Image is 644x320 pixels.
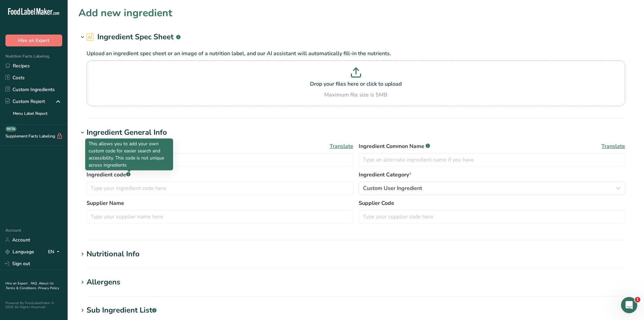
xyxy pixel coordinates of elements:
[38,286,59,291] a: Privacy Policy
[5,126,17,132] div: BETA
[601,142,625,150] span: Translate
[87,127,167,138] div: Ingredient General Info
[87,249,140,260] div: Nutritional Info
[359,153,625,167] input: Type an alternate ingredient name if you have
[87,182,353,195] input: Type your ingredient code here
[87,171,353,179] label: Ingredient code
[359,182,625,195] button: Custom User Ingredient
[5,98,45,105] div: Custom Report
[87,305,157,316] div: Sub Ingredient List
[87,277,120,288] div: Allergens
[31,281,39,286] a: FAQ .
[5,281,54,291] a: About Us .
[78,5,172,21] h1: Add new ingredient
[621,297,637,313] iframe: Intercom live chat
[635,297,640,302] span: 1
[89,140,170,169] p: This allows you to add your own custom code for easier search and accessibility. This code is not...
[5,35,62,46] button: Hire an Expert
[359,142,430,150] span: Ingredient Common Name
[87,210,353,223] input: Type your supplier name here
[87,31,181,43] h2: Ingredient Spec Sheet
[87,153,353,167] input: Type your ingredient name here
[359,171,625,179] label: Ingredient Category
[5,281,29,286] a: Hire an Expert .
[359,210,625,223] input: Type your supplier code here
[359,199,625,207] label: Supplier Code
[5,301,62,309] div: Powered By FoodLabelMaker © 2025 All Rights Reserved
[6,286,38,291] a: Terms & Conditions .
[88,91,623,99] div: Maximum file size is 5MB
[330,142,353,150] span: Translate
[5,246,34,258] a: Language
[48,248,62,256] div: EN
[87,49,625,58] p: Upload an ingredient spec sheet or an image of a nutrition label, and our AI assistant will autom...
[363,184,422,192] span: Custom User Ingredient
[88,80,623,88] p: Drop your files here or click to upload
[87,199,353,207] label: Supplier Name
